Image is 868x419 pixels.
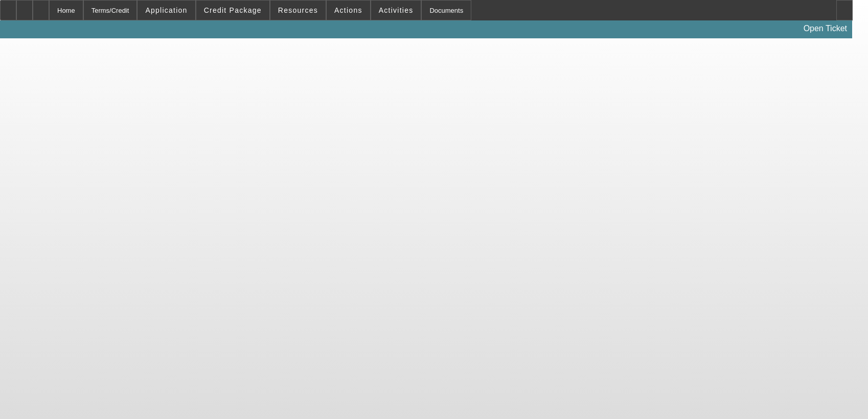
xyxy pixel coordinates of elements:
button: Credit Package [196,1,269,20]
span: Resources [278,6,318,14]
span: Application [145,6,187,14]
span: Credit Package [204,6,262,14]
button: Application [138,1,195,20]
span: Actions [334,6,362,14]
button: Actions [327,1,370,20]
button: Resources [270,1,326,20]
button: Activities [371,1,421,20]
a: Open Ticket [800,20,851,37]
span: Activities [379,6,414,14]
